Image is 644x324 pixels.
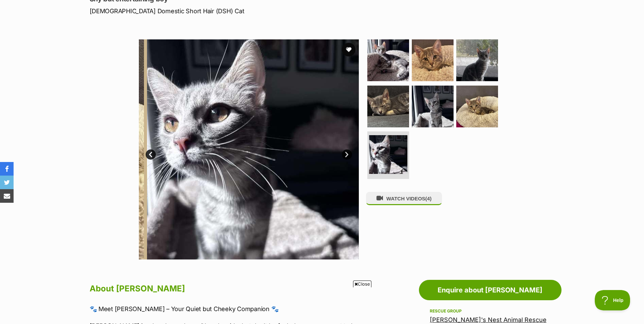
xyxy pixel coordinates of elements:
[199,290,446,321] iframe: Advertisement
[90,304,370,313] p: 🐾 Meet [PERSON_NAME] – Your Quiet but Cheeky Companion 🐾
[342,149,352,160] a: Next
[369,135,407,174] img: Photo of Toby
[353,281,371,287] span: Close
[90,281,370,296] h2: About [PERSON_NAME]
[147,39,367,259] img: Photo of Toby
[425,196,431,201] span: (4)
[367,86,409,127] img: Photo of Toby
[456,39,498,81] img: Photo of Toby
[342,43,355,56] button: favourite
[146,149,156,160] a: Prev
[430,316,547,323] a: [PERSON_NAME]'s Nest Animal Rescue
[419,280,562,300] a: Enquire about [PERSON_NAME]
[367,39,409,81] img: Photo of Toby
[412,86,454,127] img: Photo of Toby
[595,290,630,310] iframe: Help Scout Beacon - Open
[456,86,498,127] img: Photo of Toby
[90,6,377,16] p: [DEMOGRAPHIC_DATA] Domestic Short Hair (DSH) Cat
[412,39,454,81] img: Photo of Toby
[430,308,551,314] div: Rescue group
[366,192,442,205] button: WATCH VIDEOS(4)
